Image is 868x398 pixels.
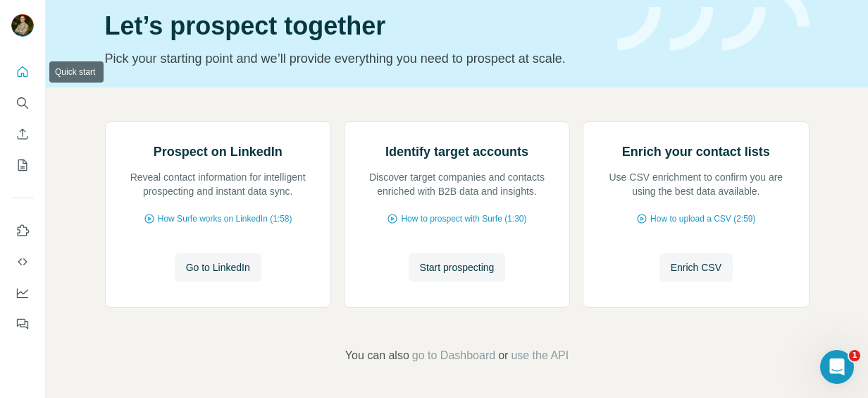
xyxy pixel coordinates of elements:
[11,14,34,37] img: Avatar
[345,347,409,364] span: You can also
[11,280,34,306] button: Dashboard
[401,212,526,225] span: How to prospect with Surfe (1:30)
[650,212,755,225] span: How to upload a CSV (2:59)
[11,152,34,178] button: My lists
[359,170,555,198] p: Discover target companies and contacts enriched with B2B data and insights.
[186,260,250,275] span: Go to LinkedIn
[154,142,283,162] h2: Prospect on LinkedIn
[11,311,34,337] button: Feedback
[120,170,316,198] p: Reveal contact information for intelligent prospecting and instant data sync.
[409,253,506,282] button: Start prospecting
[498,347,508,364] span: or
[175,253,261,282] button: Go to LinkedIn
[849,350,860,361] span: 1
[820,350,854,384] iframe: Intercom live chat
[11,121,34,147] button: Enrich CSV
[659,253,733,282] button: Enrich CSV
[420,260,495,275] span: Start prospecting
[105,49,600,68] p: Pick your starting point and we’ll provide everything you need to prospect at scale.
[597,170,794,198] p: Use CSV enrichment to confirm you are using the best data available.
[622,142,770,162] h2: Enrich your contact lists
[11,90,34,116] button: Search
[671,260,721,275] span: Enrich CSV
[385,142,528,162] h2: Identify target accounts
[11,218,34,243] button: Use Surfe on LinkedIn
[412,347,495,364] button: go to Dashboard
[105,12,600,40] h1: Let’s prospect together
[11,249,34,275] button: Use Surfe API
[158,212,292,225] span: How Surfe works on LinkedIn (1:58)
[511,347,569,364] button: use the API
[11,59,34,85] button: Quick start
